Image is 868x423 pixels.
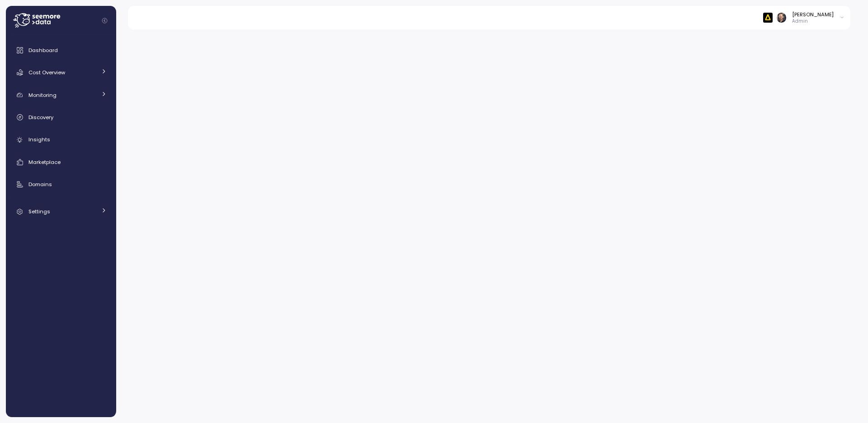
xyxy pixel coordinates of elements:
a: Marketplace [9,153,113,171]
a: Dashboard [9,41,113,59]
a: Monitoring [9,86,113,104]
a: Insights [9,131,113,149]
span: Insights [28,136,50,143]
a: Cost Overview [9,63,113,82]
span: Discovery [28,114,53,121]
span: Cost Overview [28,69,65,76]
a: Discovery [9,108,113,126]
img: ACg8ocI2dL-zei04f8QMW842o_HSSPOvX6ScuLi9DAmwXc53VPYQOcs=s96-c [777,13,786,22]
img: 6628aa71fabf670d87b811be.PNG [763,13,773,22]
span: Settings [28,208,50,215]
p: Admin [792,18,834,24]
span: Dashboard [28,47,58,54]
span: Marketplace [28,159,61,166]
span: Domains [28,181,52,188]
a: Settings [9,202,113,221]
a: Domains [9,175,113,193]
button: Collapse navigation [99,17,110,24]
span: Monitoring [28,91,57,99]
div: [PERSON_NAME] [792,11,834,18]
